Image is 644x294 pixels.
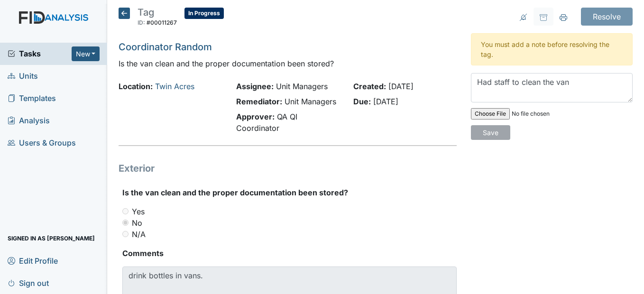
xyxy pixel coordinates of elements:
span: In Progress [184,8,224,19]
div: You must add a note before resolving the tag. [471,33,633,65]
span: Templates [8,91,56,106]
input: No [122,220,129,226]
span: Signed in as [PERSON_NAME] [8,231,95,246]
label: Is the van clean and the proper documentation been stored? [122,187,348,198]
label: Yes [132,206,145,217]
span: Unit Managers [276,82,328,91]
span: Sign out [8,276,49,290]
span: Edit Profile [8,253,58,268]
input: Yes [122,208,129,214]
a: Tasks [8,48,72,59]
p: Is the van clean and the proper documentation been stored? [119,58,456,69]
span: Users & Groups [8,136,76,150]
strong: Location: [119,82,153,91]
span: Units [8,69,38,83]
strong: Approver: [236,112,275,121]
h1: Exterior [119,161,456,175]
strong: Remediator: [236,97,282,106]
span: Unit Managers [285,97,336,106]
input: Resolve [581,8,633,26]
span: #00011267 [147,19,177,26]
strong: Created: [353,82,386,91]
span: Analysis [8,113,50,128]
label: N/A [132,229,146,240]
button: New [72,46,100,61]
span: [DATE] [388,82,414,91]
label: No [132,217,142,229]
strong: Assignee: [236,82,274,91]
strong: Due: [353,97,371,106]
span: [DATE] [373,97,398,106]
strong: Comments [122,248,456,259]
span: Tag [138,7,154,18]
span: ID: [138,19,145,26]
input: Save [471,125,510,140]
input: N/A [122,231,129,237]
a: Coordinator Random [119,41,212,53]
a: Twin Acres [155,82,194,91]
